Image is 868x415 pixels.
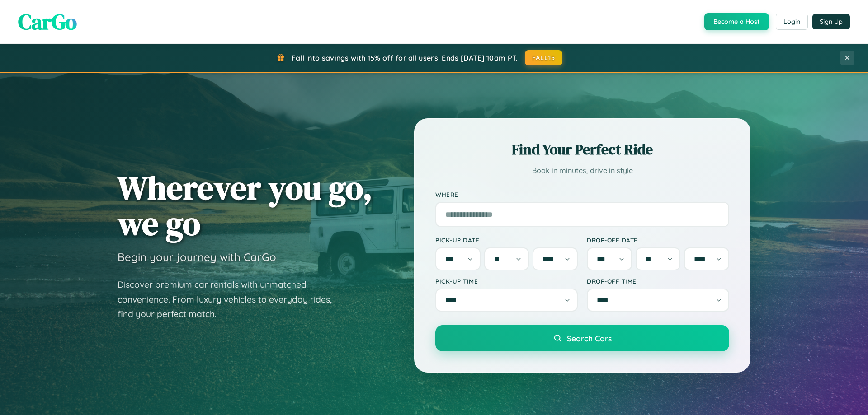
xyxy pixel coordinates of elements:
h3: Begin your journey with CarGo [118,250,276,264]
label: Drop-off Time [587,277,729,285]
label: Drop-off Date [587,236,729,244]
label: Where [435,191,729,198]
button: Search Cars [435,325,729,351]
button: Login [776,14,808,30]
h1: Wherever you go, we go [118,170,373,241]
label: Pick-up Time [435,277,578,285]
h2: Find Your Perfect Ride [435,140,729,159]
button: Sign Up [812,14,850,29]
label: Pick-up Date [435,236,578,244]
span: Fall into savings with 15% off for all users! Ends [DATE] 10am PT. [292,53,518,62]
button: Become a Host [704,13,769,30]
span: Search Cars [567,333,612,343]
p: Discover premium car rentals with unmatched convenience. From luxury vehicles to everyday rides, ... [118,277,344,322]
p: Book in minutes, drive in style [435,164,729,177]
button: FALL15 [525,50,563,65]
span: CarGo [18,7,77,37]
